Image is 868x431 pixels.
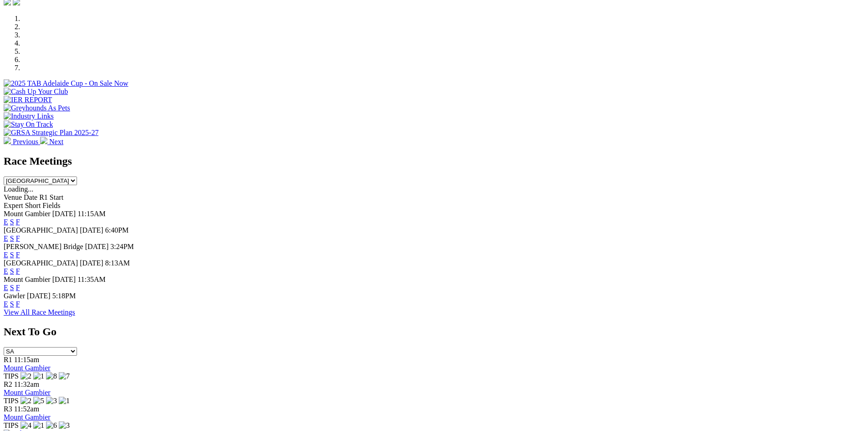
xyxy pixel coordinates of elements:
[46,397,57,405] img: 3
[4,267,8,275] a: E
[10,284,14,291] a: S
[4,104,70,112] img: Greyhounds As Pets
[4,155,864,167] h2: Race Meetings
[4,389,51,396] a: Mount Gambier
[4,300,8,308] a: E
[4,137,11,144] img: chevron-left-pager-white.svg
[16,300,20,308] a: F
[77,210,106,218] span: 11:15AM
[21,397,31,405] img: 2
[10,234,14,242] a: S
[46,372,57,380] img: 8
[4,284,8,291] a: E
[39,193,63,201] span: R1 Start
[10,218,14,226] a: S
[4,88,68,96] img: Cash Up Your Club
[16,284,20,291] a: F
[4,421,19,429] span: TIPS
[4,193,22,201] span: Venue
[4,185,33,193] span: Loading...
[52,275,76,283] span: [DATE]
[80,226,103,234] span: [DATE]
[110,243,134,250] span: 3:24PM
[4,112,54,120] img: Industry Links
[4,326,864,338] h2: Next To Go
[10,251,14,259] a: S
[80,259,103,267] span: [DATE]
[33,421,44,430] img: 1
[105,226,129,234] span: 6:40PM
[21,372,31,380] img: 2
[85,243,109,250] span: [DATE]
[4,292,25,300] span: Gawler
[4,218,8,226] a: E
[10,300,14,308] a: S
[4,138,40,145] a: Previous
[14,405,39,413] span: 11:52am
[4,210,51,218] span: Mount Gambier
[4,405,12,413] span: R3
[4,226,78,234] span: [GEOGRAPHIC_DATA]
[4,243,83,250] span: [PERSON_NAME] Bridge
[4,79,128,88] img: 2025 TAB Adelaide Cup - On Sale Now
[33,397,44,405] img: 5
[16,267,20,275] a: F
[59,397,70,405] img: 1
[27,292,51,300] span: [DATE]
[16,234,20,242] a: F
[4,202,23,209] span: Expert
[77,275,106,283] span: 11:35AM
[25,202,41,209] span: Short
[16,251,20,259] a: F
[4,129,98,137] img: GRSA Strategic Plan 2025-27
[4,259,78,267] span: [GEOGRAPHIC_DATA]
[13,138,38,145] span: Previous
[105,259,130,267] span: 8:13AM
[46,421,57,430] img: 6
[4,397,19,405] span: TIPS
[4,120,53,129] img: Stay On Track
[40,138,63,145] a: Next
[42,202,60,209] span: Fields
[4,308,75,316] a: View All Race Meetings
[4,380,12,388] span: R2
[59,372,70,380] img: 7
[4,251,8,259] a: E
[4,96,52,104] img: IER REPORT
[24,193,37,201] span: Date
[4,234,8,242] a: E
[4,275,51,283] span: Mount Gambier
[4,364,51,372] a: Mount Gambier
[4,372,19,380] span: TIPS
[40,137,47,144] img: chevron-right-pager-white.svg
[52,292,76,300] span: 5:18PM
[4,356,12,363] span: R1
[10,267,14,275] a: S
[49,138,63,145] span: Next
[14,380,39,388] span: 11:32am
[16,218,20,226] a: F
[33,372,44,380] img: 1
[52,210,76,218] span: [DATE]
[21,421,31,430] img: 4
[4,413,51,421] a: Mount Gambier
[59,421,70,430] img: 3
[14,356,39,363] span: 11:15am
